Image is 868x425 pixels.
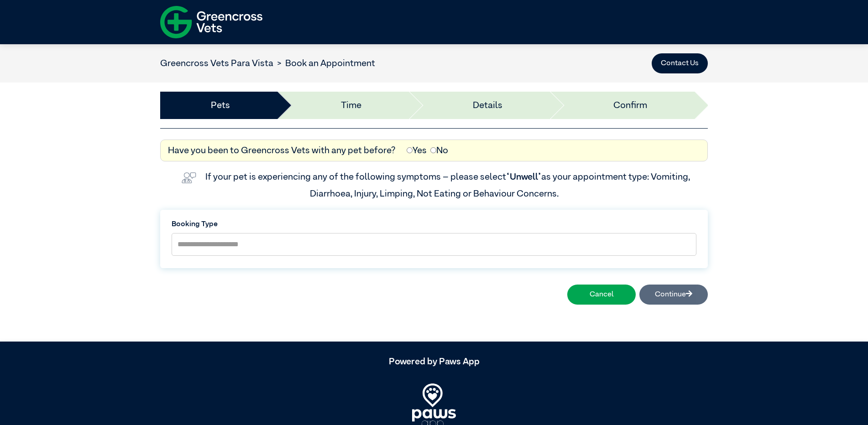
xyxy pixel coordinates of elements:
[160,59,273,68] a: Greencross Vets Para Vista
[178,169,200,187] img: vet
[172,219,696,230] label: Booking Type
[160,57,375,70] nav: breadcrumb
[430,147,436,153] input: No
[273,57,375,70] li: Book an Appointment
[407,144,427,157] label: Yes
[160,2,262,42] img: f-logo
[567,285,636,305] button: Cancel
[160,356,708,367] h5: Powered by Paws App
[168,144,396,157] label: Have you been to Greencross Vets with any pet before?
[407,147,413,153] input: Yes
[211,98,230,112] a: Pets
[652,53,708,73] button: Contact Us
[506,172,541,181] span: “Unwell”
[205,172,692,198] label: If your pet is experiencing any of the following symptoms – please select as your appointment typ...
[430,144,448,157] label: No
